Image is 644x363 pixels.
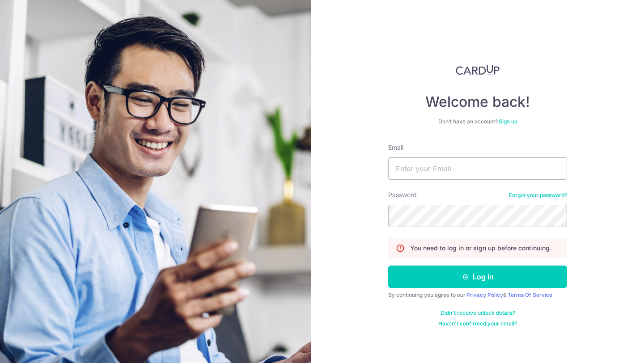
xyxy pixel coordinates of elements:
[456,64,500,75] img: CardUp Logo
[388,291,567,299] div: By continuing you agree to our &
[410,244,551,253] p: You need to log in or sign up before continuing.
[466,291,503,298] a: Privacy Policy
[388,143,403,152] label: Email
[499,118,517,125] a: Sign up
[441,309,515,317] a: Didn't receive unlock details?
[388,266,567,288] button: Log in
[388,190,417,199] label: Password
[438,320,517,327] a: Haven't confirmed your email?
[388,93,567,111] h4: Welcome back!
[388,118,567,125] div: Don’t have an account?
[508,291,552,298] a: Terms Of Service
[509,192,567,199] a: Forgot your password?
[388,157,567,180] input: Enter your Email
